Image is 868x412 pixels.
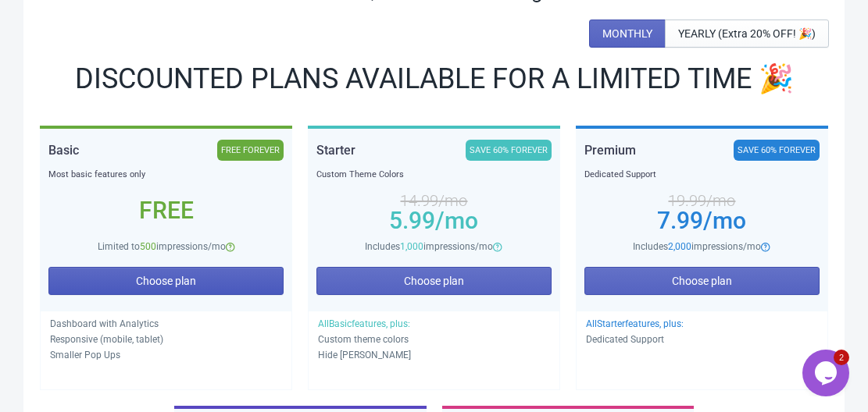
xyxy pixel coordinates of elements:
button: YEARLY (Extra 20% OFF! 🎉) [665,20,829,48]
button: Choose plan [584,267,820,295]
p: Hide [PERSON_NAME] [318,347,550,363]
span: /mo [703,207,746,234]
span: 1,000 [400,241,423,252]
div: Most basic features only [48,167,284,183]
div: SAVE 60% FOREVER [466,140,552,161]
div: 19.99 /mo [584,194,820,207]
span: Choose plan [404,275,464,287]
div: FREE FOREVER [217,140,284,161]
span: Includes impressions/mo [633,241,761,252]
div: 7.99 [584,215,820,227]
span: Choose plan [136,275,196,287]
div: Limited to impressions/mo [48,239,284,254]
span: All Basic features, plus: [318,318,410,329]
div: 5.99 [316,215,552,227]
div: Premium [584,140,636,161]
p: Custom theme colors [318,332,550,347]
div: Basic [48,140,79,161]
span: /mo [435,207,478,234]
p: Smaller Pop Ups [50,347,282,363]
div: Starter [316,140,355,161]
p: Dashboard with Analytics [50,316,282,332]
div: DISCOUNTED PLANS AVAILABLE FOR A LIMITED TIME 🎉 [39,66,829,91]
div: 14.99 /mo [316,194,552,207]
span: YEARLY (Extra 20% OFF! 🎉) [678,27,816,40]
div: Free [48,204,284,217]
div: SAVE 60% FOREVER [734,140,820,161]
button: Choose plan [316,267,552,295]
button: MONTHLY [589,20,666,48]
p: Responsive (mobile, tablet) [50,332,282,347]
p: Dedicated Support [586,332,818,347]
div: Custom Theme Colors [316,167,552,183]
span: 500 [140,241,156,252]
span: All Starter features, plus: [586,318,684,329]
span: Choose plan [672,275,732,287]
span: Includes impressions/mo [365,241,493,252]
span: 2,000 [668,241,691,252]
span: MONTHLY [602,27,652,40]
iframe: chat widget [802,350,852,396]
div: Dedicated Support [584,167,820,183]
button: Choose plan [48,267,284,295]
